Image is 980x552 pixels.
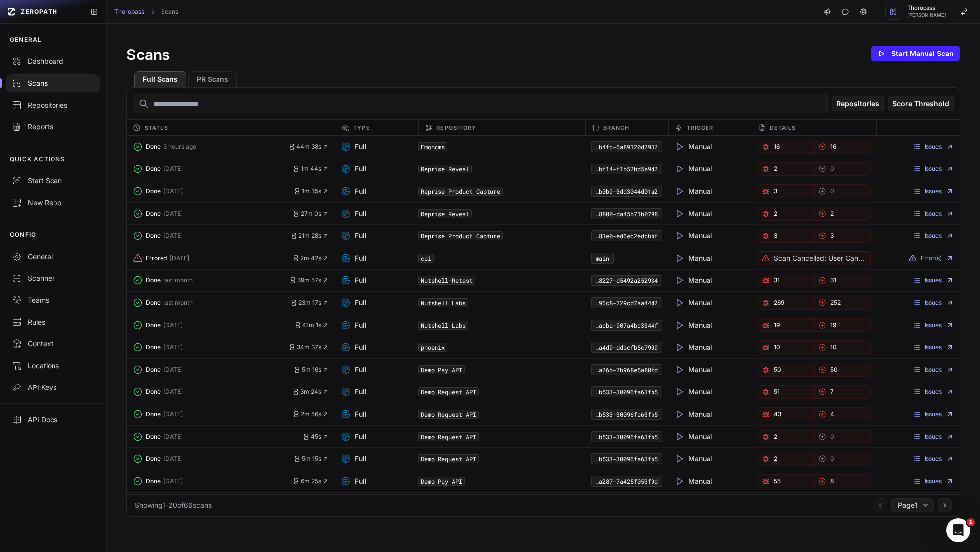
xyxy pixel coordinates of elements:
button: 2m 56s [293,410,329,418]
span: [DATE] [163,366,183,374]
span: 10 [830,343,837,351]
a: Issues [913,210,954,218]
a: Issues [913,343,954,351]
button: 21m 28s [290,232,329,240]
code: cai [418,254,434,263]
span: 31 [774,276,780,284]
span: Done [146,232,161,240]
span: [DATE] [170,254,189,262]
button: 5m 16s [294,366,329,374]
div: Dashboard [12,56,94,66]
code: 25a69fde-d628-4ff1-bf14-f1b52bd5a9d2 [591,164,662,174]
span: Trigger [687,122,714,134]
span: Done [146,210,161,218]
button: 6m 25s [293,477,329,485]
span: [DATE] [163,477,183,485]
button: 1m 44s [293,165,329,173]
span: Done [146,433,161,441]
span: Page 1 [898,500,918,510]
a: Issues [913,388,954,396]
button: Done last month [133,274,289,287]
span: Full [341,253,367,263]
button: Done [DATE] [133,430,303,443]
button: 55 [758,474,814,488]
span: Done [146,321,161,329]
button: 2 [814,207,871,221]
button: 16ff6038-7294-4a2b-b4fc-6a89120d2932 [591,141,662,152]
h1: Scans [126,46,170,63]
p: CONFIG [10,231,36,239]
a: 269 [758,296,814,310]
code: Reprise Product Capture [418,231,503,240]
code: da1f3e02-907e-47db-acba-907a4bc3344f [591,320,662,331]
button: 39m 57s [289,276,329,284]
button: 2893e990-86d6-46aa-b533-30096fa63fb5 [591,431,662,442]
button: 41m 1s [294,321,329,329]
a: 0 [814,452,871,466]
span: 44m 38s [288,143,329,151]
span: ZEROPATH [21,8,57,16]
span: 0 [830,165,834,173]
a: Issues [913,410,954,418]
button: Done [DATE] [133,385,292,399]
span: Manual [674,209,712,219]
code: ddd97c5b-43ff-4beb-83e0-ed6ec2edcbbf [591,230,662,241]
span: 50 [774,366,781,374]
a: 3 [758,184,814,198]
button: Done [DATE] [133,184,294,198]
button: Done [DATE] [133,207,293,221]
button: 2 [758,162,814,176]
span: 5m 15s [294,455,329,463]
span: Done [146,143,161,151]
button: 3m 24s [292,388,329,396]
span: Done [146,343,161,351]
button: 3 [814,229,871,243]
span: [DATE] [163,321,183,329]
div: New Repo [12,198,94,208]
button: Score Threshold [888,96,954,111]
code: Nutshell-Retest [418,276,475,285]
code: Reprise Reveal [418,209,472,218]
a: 50 [758,363,814,377]
code: c138010d-5712-4b93-a4d9-ddbcfb5c7909 [591,342,662,353]
a: 31 [814,274,871,287]
button: 27m 0s [293,210,329,218]
span: last month [163,299,193,307]
code: Nutshell Labs [418,298,468,307]
span: Manual [674,164,712,174]
a: Issues [913,477,954,485]
button: 23m 17s [290,299,329,307]
button: 1ae68778-8362-4714-8800-da45b71b0798 [591,208,662,219]
span: Details [770,122,796,134]
p: QUICK ACTIONS [10,155,65,163]
span: 1m 35s [294,187,329,195]
span: Manual [674,142,712,152]
button: 4 [814,407,871,421]
a: Issues [913,276,954,284]
span: Errored [146,254,167,262]
a: 10 [814,340,871,354]
span: 8 [830,477,834,485]
a: 10 [758,340,814,354]
a: Issues [913,232,954,240]
span: 1 [967,518,975,526]
span: [DATE] [163,210,183,218]
span: Done [146,165,161,173]
span: Full [341,186,367,196]
button: 8 [814,474,871,488]
span: 3 [774,187,777,195]
a: 252 [814,296,871,310]
a: Issues [913,321,954,329]
div: Start Scan [12,176,94,186]
span: Manual [674,276,712,285]
span: 19 [774,321,780,329]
